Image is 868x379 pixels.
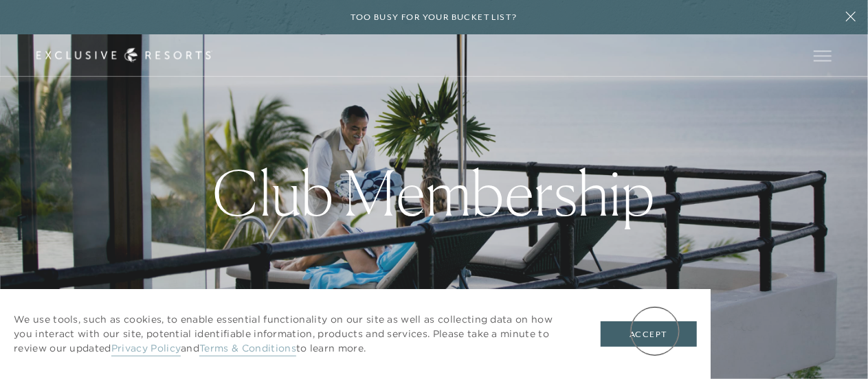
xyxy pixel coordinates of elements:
[111,342,181,356] a: Privacy Policy
[351,11,518,24] h6: Too busy for your bucket list?
[213,162,656,224] h1: Club Membership
[814,51,832,60] button: Open navigation
[601,321,697,347] button: Accept
[14,312,573,356] p: We use tools, such as cookies, to enable essential functionality on our site as well as collectin...
[199,342,296,356] a: Terms & Conditions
